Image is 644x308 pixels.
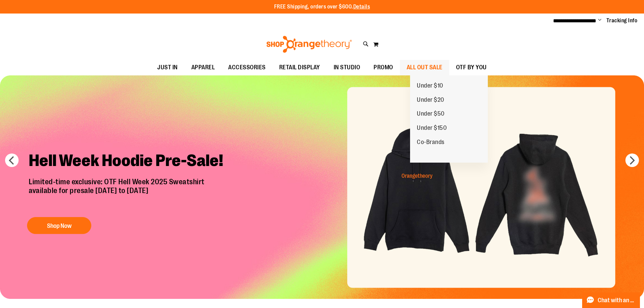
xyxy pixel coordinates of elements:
span: ACCESSORIES [228,60,266,75]
span: JUST IN [157,60,178,75]
img: Shop Orangetheory [265,36,353,53]
span: OTF BY YOU [456,60,487,75]
span: ALL OUT SALE [407,60,443,75]
span: RETAIL DISPLAY [279,60,320,75]
h2: Hell Week Hoodie Pre-Sale! [24,145,235,177]
p: FREE Shipping, orders over $600. [274,3,370,11]
button: Account menu [598,17,601,24]
a: Hell Week Hoodie Pre-Sale! Limited-time exclusive: OTF Hell Week 2025 Sweatshirtavailable for pre... [24,145,235,238]
a: Details [353,4,370,10]
button: Shop Now [27,217,91,234]
button: next [625,153,639,167]
span: Under $10 [417,82,443,91]
span: Under $150 [417,124,447,133]
span: APPAREL [191,60,215,75]
span: Chat with an Expert [598,297,636,304]
a: Tracking Info [606,17,638,24]
span: IN STUDIO [334,60,360,75]
span: Under $20 [417,96,444,105]
button: Chat with an Expert [582,292,640,308]
span: PROMO [374,60,393,75]
p: Limited-time exclusive: OTF Hell Week 2025 Sweatshirt available for presale [DATE] to [DATE] [24,177,235,211]
span: Under $50 [417,110,445,119]
span: Co-Brands [417,139,445,147]
button: prev [5,153,19,167]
